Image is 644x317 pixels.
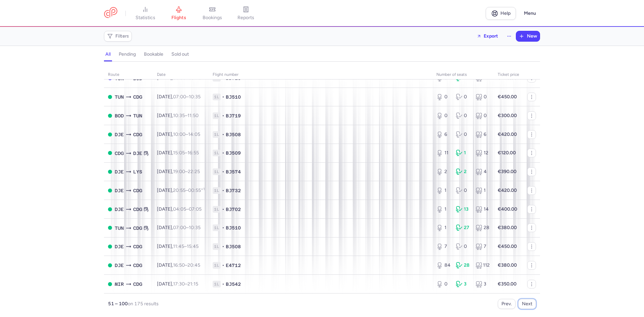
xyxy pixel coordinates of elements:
[456,206,470,213] div: 13
[173,262,185,268] time: 16:50
[173,131,200,137] span: –
[436,243,450,250] div: 7
[498,281,517,287] strong: €350.00
[115,224,124,232] span: TUN
[213,150,221,156] span: 1L
[456,262,470,269] div: 28
[133,224,142,232] span: CDG
[157,131,200,137] span: [DATE],
[115,93,124,101] span: Carthage, Tunis, Tunisia
[171,15,186,21] span: flights
[144,51,163,57] h4: bookable
[222,131,224,138] span: •
[157,150,199,156] span: [DATE],
[128,301,159,307] span: on 175 results
[173,225,201,230] span: –
[222,112,224,119] span: •
[498,299,516,309] button: Prev.
[173,131,185,137] time: 10:00
[115,187,124,194] span: Djerba-Zarzis, Djerba, Tunisia
[157,94,201,100] span: [DATE],
[226,150,241,156] span: BJ509
[222,224,224,231] span: •
[436,206,450,213] div: 1
[173,206,186,212] time: 04:05
[226,281,241,287] span: BJ542
[173,188,185,193] time: 20:55
[157,225,201,230] span: [DATE],
[436,187,450,194] div: 1
[498,113,517,118] strong: €300.00
[226,206,241,213] span: BJ702
[157,188,205,193] span: [DATE],
[173,244,199,249] span: –
[476,224,490,231] div: 28
[456,168,470,175] div: 2
[133,150,142,157] span: DJE
[456,224,470,231] div: 27
[213,187,221,194] span: 1L
[226,187,241,194] span: BJ732
[188,131,200,137] time: 14:05
[456,243,470,250] div: 0
[456,281,470,287] div: 3
[173,94,201,100] span: –
[476,281,490,287] div: 3
[153,70,209,80] th: date
[498,169,517,174] strong: €390.00
[237,15,254,21] span: reports
[115,131,124,138] span: Djerba-Zarzis, Djerba, Tunisia
[187,150,199,156] time: 16:55
[476,243,490,250] div: 7
[494,70,523,80] th: Ticket price
[436,131,450,138] div: 6
[222,281,224,287] span: •
[187,262,200,268] time: 20:45
[115,262,124,269] span: Djerba-Zarzis, Djerba, Tunisia
[226,243,241,250] span: BJ508
[162,6,196,21] a: flights
[173,262,200,268] span: –
[436,262,450,269] div: 84
[484,34,498,39] span: Export
[196,6,229,21] a: bookings
[500,11,511,16] span: Help
[222,187,224,194] span: •
[203,15,222,21] span: bookings
[476,150,490,156] div: 12
[173,113,185,118] time: 10:35
[222,168,224,175] span: •
[229,6,263,21] a: reports
[498,262,517,268] strong: €380.00
[213,206,221,213] span: 1L
[209,70,432,80] th: Flight number
[189,94,201,100] time: 10:35
[157,281,198,287] span: [DATE],
[188,169,200,174] time: 22:25
[133,280,142,288] span: Charles De Gaulle, Paris, France
[157,206,202,212] span: [DATE],
[173,281,198,287] span: –
[189,206,202,212] time: 07:05
[226,168,241,175] span: BJ574
[157,244,199,249] span: [DATE],
[520,7,540,20] button: Menu
[456,112,470,119] div: 0
[213,168,221,175] span: 1L
[115,34,129,39] span: Filters
[115,112,124,119] span: Mérignac, Bordeaux, France
[189,225,201,230] time: 10:35
[222,262,224,269] span: •
[173,169,200,174] span: –
[213,94,221,100] span: 1L
[188,188,205,193] time: 00:55
[456,150,470,156] div: 1
[436,168,450,175] div: 2
[432,70,494,80] th: number of seats
[104,7,117,19] a: CitizenPlane red outlined logo
[213,131,221,138] span: 1L
[498,244,517,249] strong: €450.00
[498,188,517,193] strong: €420.00
[498,94,517,100] strong: €450.00
[476,168,490,175] div: 4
